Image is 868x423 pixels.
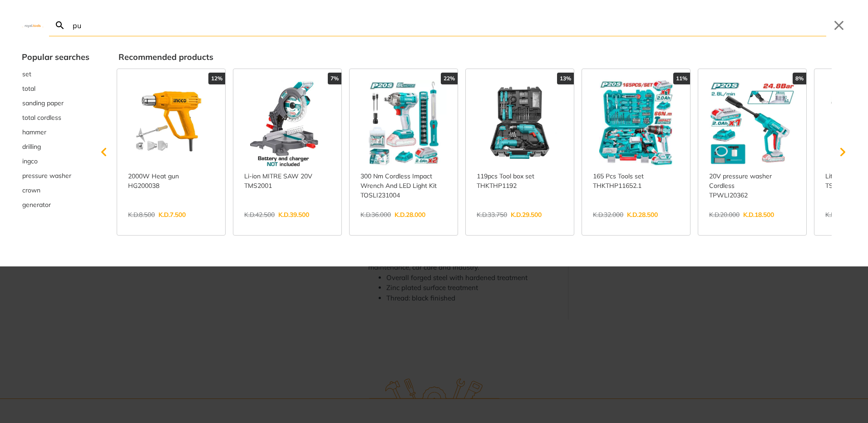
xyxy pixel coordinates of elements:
button: Select suggestion: pressure washer [22,168,89,183]
input: Search… [71,15,826,36]
span: total [22,84,35,93]
span: set [22,69,31,79]
div: Suggestion: set [22,67,89,81]
svg: Scroll right [833,143,852,161]
button: Select suggestion: ingco [22,154,89,168]
button: Close [832,18,846,33]
img: Close [22,23,44,27]
div: 22% [441,73,458,84]
div: 11% [673,73,690,84]
span: pressure washer [22,171,71,181]
div: Suggestion: crown [22,183,89,197]
button: Select suggestion: generator [22,197,89,212]
div: Suggestion: ingco [22,154,89,168]
button: Select suggestion: total [22,81,89,96]
button: Select suggestion: sanding paper [22,96,89,110]
div: Suggestion: sanding paper [22,96,89,110]
button: Select suggestion: crown [22,183,89,197]
span: hammer [22,128,46,137]
svg: Scroll left [95,143,113,161]
button: Select suggestion: total cordless [22,110,89,125]
div: Recommended products [118,51,846,63]
div: 12% [208,73,225,84]
span: total cordless [22,113,61,123]
div: Suggestion: total cordless [22,110,89,125]
div: 13% [557,73,574,84]
div: Suggestion: drilling [22,139,89,154]
div: Suggestion: pressure washer [22,168,89,183]
span: generator [22,200,51,210]
div: 7% [328,73,341,84]
button: Select suggestion: set [22,67,89,81]
div: Popular searches [22,51,89,63]
span: ingco [22,157,38,166]
div: Suggestion: hammer [22,125,89,139]
button: Select suggestion: drilling [22,139,89,154]
button: Select suggestion: hammer [22,125,89,139]
div: 8% [793,73,806,84]
div: Suggestion: total [22,81,89,96]
span: sanding paper [22,98,64,108]
span: crown [22,186,40,195]
span: drilling [22,142,41,152]
svg: Search [54,20,65,31]
div: Suggestion: generator [22,197,89,212]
